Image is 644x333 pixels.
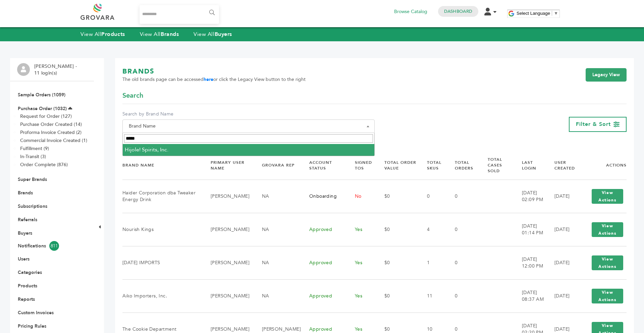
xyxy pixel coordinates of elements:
[479,151,514,180] th: Total Cases Sold
[546,180,580,213] td: [DATE]
[122,151,202,180] th: Brand Name
[194,31,232,38] a: View AllBuyers
[546,151,580,180] th: User Created
[202,213,254,246] td: [PERSON_NAME]
[20,145,49,152] a: Fulfillment (9)
[124,134,373,143] input: Search
[18,217,37,223] a: Referrals
[20,121,82,128] a: Purchase Order Created (14)
[20,113,72,120] a: Request for Order (127)
[514,180,546,213] td: [DATE] 02:09 PM
[122,91,143,100] span: Search
[18,283,37,289] a: Products
[126,122,371,131] span: Brand Name
[18,203,47,209] a: Subscriptions
[254,151,301,180] th: Grovara Rep
[419,246,446,279] td: 1
[202,180,254,213] td: [PERSON_NAME]
[419,151,446,180] th: Total SKUs
[586,68,627,82] a: Legacy View
[18,176,47,183] a: Super Brands
[376,246,419,279] td: $0
[49,241,59,251] span: 811
[254,213,301,246] td: NA
[517,11,558,16] a: Select Language​
[546,279,580,313] td: [DATE]
[346,213,376,246] td: Yes
[301,213,346,246] td: Approved
[161,31,179,38] strong: Brands
[20,137,87,144] a: Commercial Invoice Created (1)
[517,11,550,16] span: Select Language
[20,153,46,160] a: In-Transit (3)
[122,246,202,279] td: [DATE] IMPORTS
[215,31,232,38] strong: Buyers
[101,31,125,38] strong: Products
[346,151,376,180] th: Signed TOS
[552,11,552,16] span: ​
[514,151,546,180] th: Last Login
[419,279,446,313] td: 11
[18,241,86,251] a: Notifications811
[140,31,179,38] a: View AllBrands
[18,230,32,236] a: Buyers
[20,161,68,168] a: Order Complete (876)
[18,256,30,262] a: Users
[18,105,67,112] a: Purchase Order (1032)
[376,279,419,313] td: $0
[592,189,623,204] button: View Actions
[514,213,546,246] td: [DATE] 01:14 PM
[446,180,479,213] td: 0
[301,279,346,313] td: Approved
[18,296,35,302] a: Reports
[122,180,202,213] td: Haider Corporation dba Tweaker Energy Drink
[554,11,558,16] span: ▼
[376,151,419,180] th: Total Order Value
[122,67,306,76] h1: BRANDS
[202,246,254,279] td: [PERSON_NAME]
[202,279,254,313] td: [PERSON_NAME]
[546,246,580,279] td: [DATE]
[18,323,46,329] a: Pricing Rules
[446,213,479,246] td: 0
[122,213,202,246] td: Nourish Kings
[17,63,30,76] img: profile.png
[254,279,301,313] td: NA
[376,213,419,246] td: $0
[346,180,376,213] td: No
[346,279,376,313] td: Yes
[18,269,42,276] a: Categories
[254,246,301,279] td: NA
[301,246,346,279] td: Approved
[254,180,301,213] td: NA
[446,246,479,279] td: 0
[140,5,219,24] input: Search...
[546,213,580,246] td: [DATE]
[122,76,306,83] span: The old brands page can be accessed or click the Legacy View button to the right
[394,8,427,15] a: Browse Catalog
[446,279,479,313] td: 0
[18,310,54,316] a: Custom Invoices
[514,279,546,313] td: [DATE] 08:37 AM
[122,120,375,133] span: Brand Name
[444,8,472,14] a: Dashboard
[123,144,374,155] li: Hijole! Spirits, Inc.
[419,213,446,246] td: 4
[592,255,623,270] button: View Actions
[580,151,627,180] th: Actions
[446,151,479,180] th: Total Orders
[301,151,346,180] th: Account Status
[592,222,623,237] button: View Actions
[576,121,611,128] span: Filter & Sort
[346,246,376,279] td: Yes
[202,151,254,180] th: Primary User Name
[376,180,419,213] td: $0
[34,63,78,76] li: [PERSON_NAME] - 11 login(s)
[419,180,446,213] td: 0
[122,279,202,313] td: Aiko Importers, Inc.
[80,31,125,38] a: View AllProducts
[18,190,33,196] a: Brands
[20,129,82,136] a: Proforma Invoice Created (2)
[204,76,213,83] a: here
[592,289,623,303] button: View Actions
